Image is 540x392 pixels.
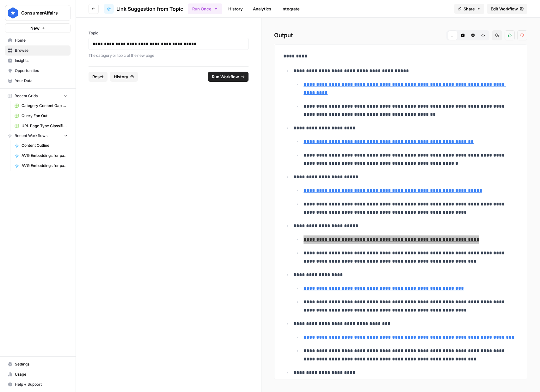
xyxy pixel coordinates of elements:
[21,113,68,119] span: Query Fan Out
[21,10,59,16] span: ConsumerAffairs
[463,6,475,12] span: Share
[89,30,249,36] label: Topic
[5,76,71,86] a: Your Data
[21,163,68,169] span: AVG Embeddings for page and Target Keyword - Using Pasted page content
[5,23,71,33] button: New
[92,74,104,80] span: Reset
[21,153,68,158] span: AVG Embeddings for page and Target Keyword
[487,4,527,14] a: Edit Workflow
[12,140,71,151] a: Content Outline
[12,161,71,171] a: AVG Embeddings for page and Target Keyword - Using Pasted page content
[15,382,68,387] span: Help + Support
[116,5,183,13] span: Link Suggestion from Topic
[104,4,183,14] a: Link Suggestion from Topic
[274,30,527,40] h2: Output
[5,91,71,101] button: Recent Grids
[21,103,68,109] span: Category Content Gap Analysis
[15,93,38,99] span: Recent Grids
[249,4,275,14] a: Analytics
[212,74,239,80] span: Run Workflow
[454,4,484,14] button: Share
[114,74,128,80] span: History
[5,359,71,369] a: Settings
[15,58,68,63] span: Insights
[12,101,71,111] a: Category Content Gap Analysis
[5,45,71,56] a: Browse
[5,369,71,379] a: Usage
[15,78,68,84] span: Your Data
[224,4,247,14] a: History
[5,56,71,66] a: Insights
[21,143,68,148] span: Content Outline
[21,123,68,129] span: URL Page Type Classification
[5,5,71,21] button: Workspace: ConsumerAffairs
[30,25,40,31] span: New
[208,72,249,82] button: Run Workflow
[89,72,107,82] button: Reset
[15,48,68,53] span: Browse
[15,38,68,43] span: Home
[491,6,518,12] span: Edit Workflow
[5,131,71,140] button: Recent Workflows
[15,68,68,74] span: Opportunities
[12,121,71,131] a: URL Page Type Classification
[12,151,71,161] a: AVG Embeddings for page and Target Keyword
[5,35,71,45] a: Home
[5,379,71,389] button: Help + Support
[15,133,47,139] span: Recent Workflows
[188,3,222,14] button: Run Once
[5,66,71,76] a: Opportunities
[15,361,68,367] span: Settings
[110,72,138,82] button: History
[278,4,304,14] a: Integrate
[89,52,249,59] p: The category or topic of the new page
[7,7,19,19] img: ConsumerAffairs Logo
[15,371,68,377] span: Usage
[12,111,71,121] a: Query Fan Out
